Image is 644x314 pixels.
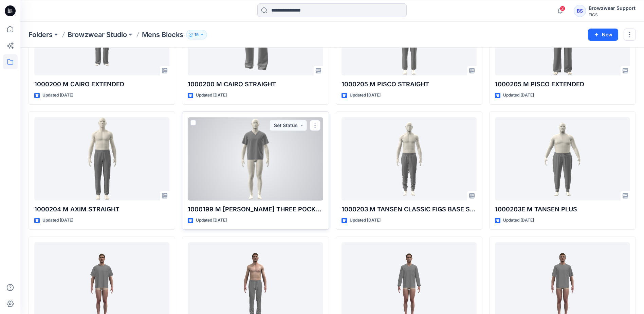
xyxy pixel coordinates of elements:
[188,80,323,89] p: 1000200 M CAIRO STRAIGHT
[495,80,630,89] p: 1000205 M PISCO EXTENDED
[42,92,73,99] p: Updated [DATE]
[503,92,534,99] p: Updated [DATE]
[42,217,73,224] p: Updated [DATE]
[495,117,630,200] a: 1000203E M TANSEN PLUS
[34,117,169,200] a: 1000204 M AXIM STRAIGHT
[350,92,381,99] p: Updated [DATE]
[560,6,565,11] span: 3
[342,80,477,89] p: 1000205 M PISCO STRAIGHT
[188,117,323,200] a: 1000199 M LEON THREE POCKET BASE
[503,217,534,224] p: Updated [DATE]
[196,217,227,224] p: Updated [DATE]
[495,205,630,214] p: 1000203E M TANSEN PLUS
[342,205,477,214] p: 1000203 M TANSEN CLASSIC FIGS BASE SIZE
[68,30,127,39] a: Browzwear Studio
[589,12,636,17] div: FIGS
[29,30,53,39] a: Folders
[588,29,618,41] button: New
[196,92,227,99] p: Updated [DATE]
[350,217,381,224] p: Updated [DATE]
[188,205,323,214] p: 1000199 M [PERSON_NAME] THREE POCKET BASE
[186,30,207,39] button: 15
[574,5,586,17] div: BS
[34,80,169,89] p: 1000200 M CAIRO EXTENDED
[589,4,636,12] div: Browzwear Support
[142,30,183,39] p: Mens Blocks
[34,205,169,214] p: 1000204 M AXIM STRAIGHT
[342,117,477,200] a: 1000203 M TANSEN CLASSIC FIGS BASE SIZE
[195,31,199,38] p: 15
